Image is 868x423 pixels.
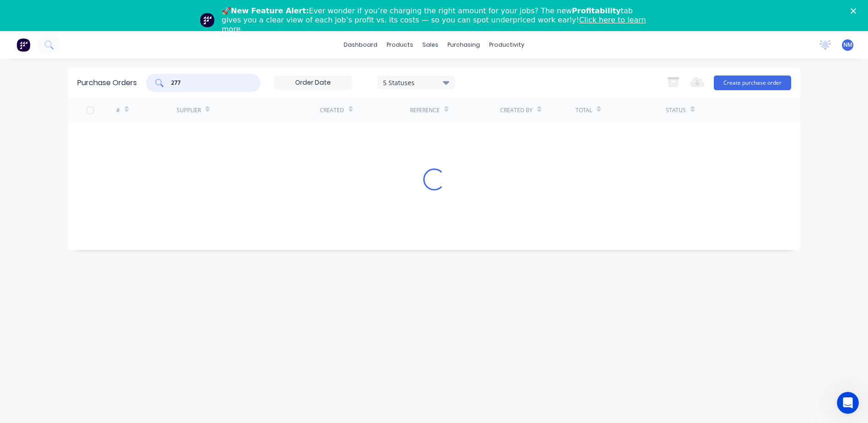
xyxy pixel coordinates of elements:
[485,38,529,52] div: productivity
[572,6,621,15] b: Profitability
[200,13,215,27] img: Profile image for Team
[275,76,351,90] input: Order Date
[231,6,309,15] b: New Feature Alert:
[851,8,860,14] div: Close
[500,106,533,114] div: Created By
[16,38,30,52] img: Factory
[320,106,344,114] div: Created
[170,78,246,87] input: Search purchase orders...
[339,38,382,52] a: dashboard
[443,38,485,52] div: purchasing
[576,106,592,114] div: Total
[177,106,201,114] div: Supplier
[222,16,646,33] a: Click here to learn more.
[383,77,448,87] div: 5 Statuses
[410,106,440,114] div: Reference
[116,106,120,114] div: #
[843,41,852,49] span: NM
[666,106,686,114] div: Status
[222,6,654,34] div: 🚀 Ever wonder if you’re charging the right amount for your jobs? The new tab gives you a clear vi...
[418,38,443,52] div: sales
[77,77,137,88] div: Purchase Orders
[837,392,859,414] iframe: Intercom live chat
[382,38,418,52] div: products
[714,76,791,90] button: Create purchase order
